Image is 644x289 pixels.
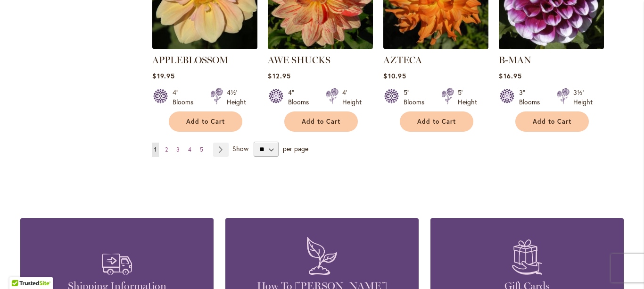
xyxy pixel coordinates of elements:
[152,42,257,51] a: APPLEBLOSSOM
[342,88,362,107] div: 4' Height
[268,42,373,51] a: AWE SHUCKS
[165,146,168,153] span: 2
[499,42,604,51] a: B-MAN
[383,71,406,80] span: $10.95
[188,146,191,153] span: 4
[186,118,225,126] span: Add to Cart
[302,118,340,126] span: Add to Cart
[417,118,456,126] span: Add to Cart
[227,88,246,107] div: 4½' Height
[232,144,248,153] span: Show
[383,54,422,66] a: AZTECA
[152,54,228,66] a: APPLEBLOSSOM
[404,88,430,107] div: 5" Blooms
[458,88,477,107] div: 5' Height
[533,118,571,126] span: Add to Cart
[152,71,174,80] span: $19.95
[173,88,199,107] div: 4" Blooms
[268,54,330,66] a: AWE SHUCKS
[176,146,180,153] span: 3
[519,88,545,107] div: 3" Blooms
[400,111,473,132] button: Add to Cart
[154,146,157,153] span: 1
[198,143,206,157] a: 5
[268,71,290,80] span: $12.95
[283,144,308,153] span: per page
[288,88,314,107] div: 4" Blooms
[186,143,194,157] a: 4
[7,255,33,282] iframe: Launch Accessibility Center
[383,42,488,51] a: AZTECA
[163,143,170,157] a: 2
[499,54,531,66] a: B-MAN
[169,111,242,132] button: Add to Cart
[573,88,593,107] div: 3½' Height
[174,143,182,157] a: 3
[515,111,589,132] button: Add to Cart
[284,111,358,132] button: Add to Cart
[499,71,521,80] span: $16.95
[200,146,203,153] span: 5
